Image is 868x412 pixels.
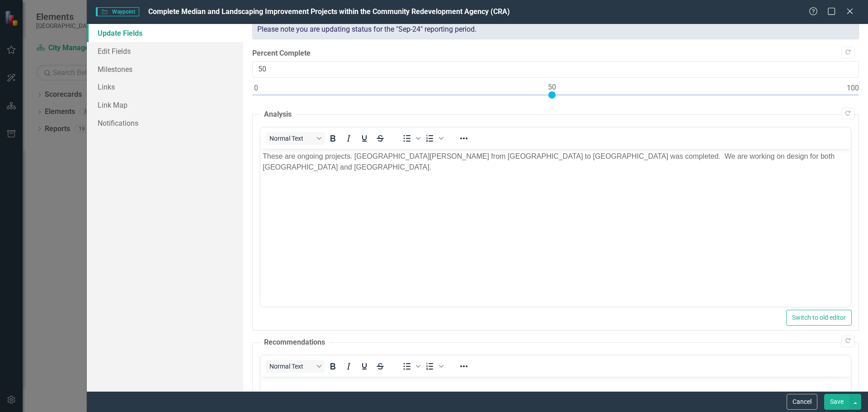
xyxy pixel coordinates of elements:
a: Link Map [87,96,243,114]
label: Percent Complete [252,48,859,59]
span: Normal Text [269,135,314,142]
button: Underline [357,360,372,373]
a: Edit Fields [87,42,243,60]
iframe: Rich Text Area [260,149,851,307]
button: Block Normal Text [266,132,325,145]
button: Strikethrough [373,132,388,145]
button: Block Normal Text [266,360,325,373]
div: Numbered list [422,132,445,145]
a: Update Fields [87,24,243,42]
legend: Recommendations [259,337,330,348]
button: Switch to old editor [786,310,852,326]
div: Please note you are updating status for the "Sep-24" reporting period. [252,19,859,40]
span: Waypoint [96,7,139,16]
button: Cancel [787,394,817,410]
button: Save [824,394,849,410]
a: Milestones [87,60,243,78]
button: Italic [341,360,356,373]
button: Bold [325,360,340,373]
button: Bold [325,132,340,145]
a: Links [87,78,243,96]
button: Underline [357,132,372,145]
button: Reveal or hide additional toolbar items [456,132,472,145]
span: Normal Text [269,363,314,370]
div: Bullet list [399,132,422,145]
span: Complete Median and Landscaping Improvement Projects within the Community Redevelopment Agency (CRA) [148,7,510,16]
div: Numbered list [422,360,445,373]
button: Strikethrough [373,360,388,373]
button: Italic [341,132,356,145]
div: Bullet list [399,360,422,373]
button: Reveal or hide additional toolbar items [456,360,472,373]
legend: Analysis [259,109,296,120]
a: Notifications [87,114,243,132]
